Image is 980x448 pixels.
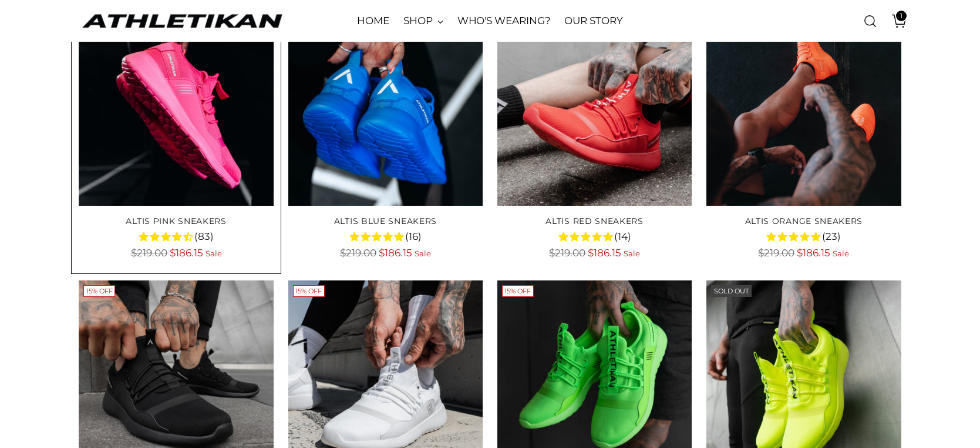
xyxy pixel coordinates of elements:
span: 1 [896,11,907,21]
img: ALTIS Red Sneakers [497,11,692,206]
span: $219.00 [549,247,585,259]
div: 4.8 rating (23 votes) [706,229,901,244]
span: (14) [614,229,631,245]
span: $186.15 [797,247,830,259]
a: ALTIS Red Sneakers [545,216,644,226]
span: (83) [194,229,214,245]
img: ALTIS Blue Sneakers [288,11,483,206]
span: (16) [405,229,422,245]
a: ATHLETIKAN [79,12,285,30]
a: Open search modal [858,9,882,33]
img: ALTIS Orange Sneakers [706,11,901,206]
div: 4.8 rating (16 votes) [288,229,483,244]
a: HOME [357,8,389,34]
a: WHO'S WEARING? [457,8,551,34]
a: ALTIS Blue Sneakers [334,216,437,226]
span: Sale [833,249,849,258]
span: $219.00 [131,247,167,259]
span: Sale [624,249,640,258]
span: $219.00 [340,247,376,259]
span: (23) [822,229,841,245]
a: Open cart modal [883,9,907,33]
span: $186.15 [170,247,203,259]
a: OUR STORY [564,8,622,34]
a: ALTIS Orange Sneakers [745,216,863,226]
span: Sale [415,249,431,258]
a: ALTIS Pink Sneakers [126,216,226,226]
span: $219.00 [758,247,794,259]
div: 4.3 rating (83 votes) [79,229,273,244]
span: $186.15 [588,247,621,259]
img: ALTIS Pink Sneakers [79,11,273,206]
a: SHOP [403,8,443,34]
span: $186.15 [379,247,412,259]
div: 4.7 rating (14 votes) [497,229,692,244]
span: Sale [206,249,222,258]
